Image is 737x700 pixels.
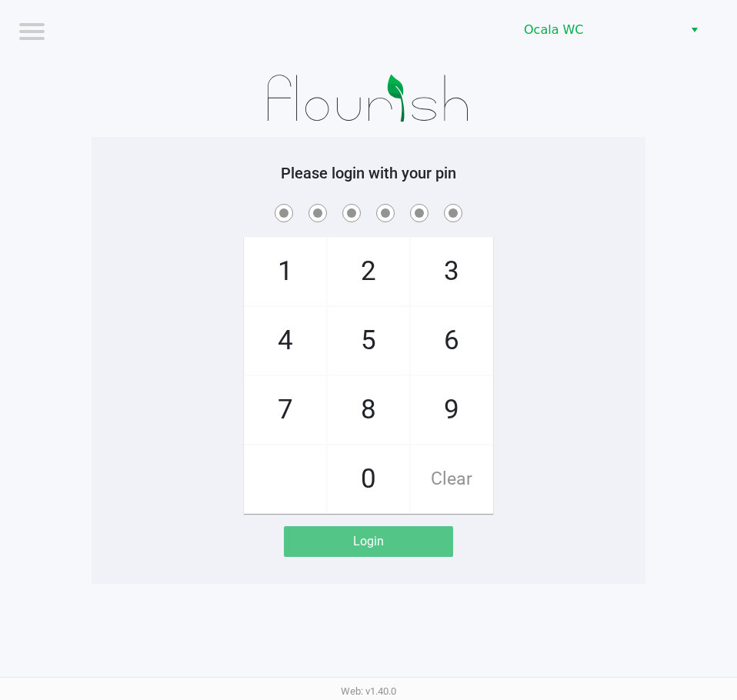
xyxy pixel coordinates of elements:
[328,307,409,375] span: 5
[411,376,492,444] span: 9
[341,685,396,697] span: Web: v1.40.0
[245,307,326,375] span: 4
[328,445,409,513] span: 0
[683,16,705,44] button: Select
[245,238,326,305] span: 1
[411,238,492,305] span: 3
[524,21,674,39] span: Ocala WC
[411,307,492,375] span: 6
[103,164,634,182] h5: Please login with your pin
[328,238,409,305] span: 2
[328,376,409,444] span: 8
[245,376,326,444] span: 7
[411,445,492,513] span: Clear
